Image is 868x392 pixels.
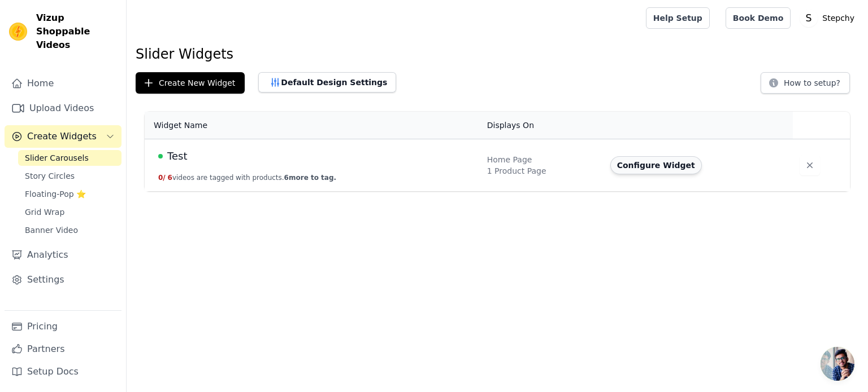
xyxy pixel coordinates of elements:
[18,168,121,184] a: Story Circles
[487,165,597,177] div: 1 Product Page
[158,174,166,182] span: 0 /
[806,12,812,24] text: S
[480,112,604,139] th: Displays On
[25,206,64,218] span: Grid Wrap
[5,315,121,338] a: Pricing
[167,148,187,164] span: Test
[5,360,121,383] a: Setup Docs
[284,174,336,182] span: 6 more to tag.
[5,244,121,266] a: Analytics
[610,156,702,174] button: Configure Widget
[646,7,710,29] a: Help Setup
[761,80,850,91] a: How to setup?
[18,186,121,202] a: Floating-Pop ⭐
[25,188,86,200] span: Floating-Pop ⭐
[158,173,336,182] button: 0/ 6videos are tagged with products.6more to tag.
[5,125,121,148] button: Create Widgets
[158,154,163,158] span: Live Published
[18,204,121,220] a: Grid Wrap
[18,150,121,166] a: Slider Carousels
[800,8,859,28] button: S Stepchy
[258,72,396,93] button: Default Design Settings
[136,45,859,63] h1: Slider Widgets
[5,72,121,95] a: Home
[168,174,172,182] span: 6
[18,222,121,238] a: Banner Video
[5,268,121,291] a: Settings
[36,11,117,52] span: Vizup Shoppable Videos
[761,72,850,94] button: How to setup?
[726,7,791,29] a: Book Demo
[9,23,27,41] img: Vizup
[25,224,78,236] span: Banner Video
[27,130,97,143] span: Create Widgets
[25,170,75,182] span: Story Circles
[487,154,597,165] div: Home Page
[821,347,854,381] div: Open chat
[145,112,480,139] th: Widget Name
[800,155,820,175] button: Delete widget
[25,152,89,164] span: Slider Carousels
[5,97,121,120] a: Upload Videos
[818,8,859,28] p: Stepchy
[136,72,245,94] button: Create New Widget
[5,338,121,360] a: Partners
